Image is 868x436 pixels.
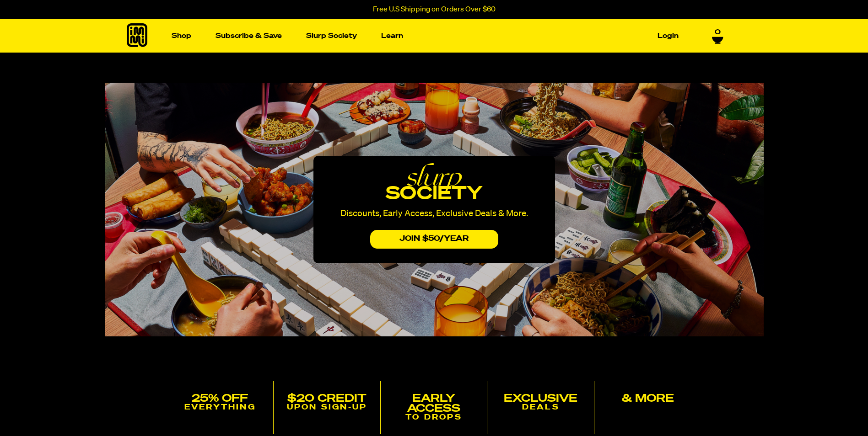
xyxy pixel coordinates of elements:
h5: 25% off [171,393,270,404]
h5: Early Access [384,393,484,414]
a: 0 [712,28,723,44]
p: DEALS [491,404,590,412]
p: EVERYTHING [171,404,270,412]
a: Subscribe & Save [212,29,286,43]
em: slurp [326,170,542,184]
span: society [386,185,482,203]
h5: & MORE [598,393,697,404]
a: Login [654,29,682,43]
h5: EXCLUSIVE [491,393,590,404]
p: TO DROPS [384,414,484,422]
h5: $20 CREDIT [277,393,377,404]
a: Slurp Society [302,29,361,43]
a: Shop [168,29,195,43]
a: Learn [377,29,407,43]
span: 0 [715,28,721,37]
button: JOIN $50/yEAr [370,230,498,249]
h2: JOIN THE SOCIETY [167,366,701,381]
p: UPON SIGN-UP [277,404,377,412]
nav: Main navigation [168,19,682,53]
p: Discounts, Early Access, Exclusive Deals & More. [326,210,542,218]
p: Free U.S Shipping on Orders Over $60 [373,5,496,14]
